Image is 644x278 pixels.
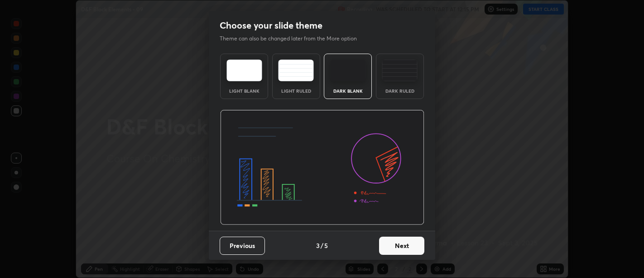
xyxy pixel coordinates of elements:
button: Next [379,237,424,255]
h4: 3 [316,241,320,250]
button: Previous [220,237,265,255]
p: Theme can also be changed later from the More option [220,35,366,43]
img: darkRuledTheme.de295e13.svg [382,60,418,81]
div: Dark Ruled [382,89,418,93]
div: Light Ruled [278,89,314,93]
img: lightRuledTheme.5fabf969.svg [278,60,314,81]
img: lightTheme.e5ed3b09.svg [226,60,262,81]
div: Light Blank [226,89,262,93]
img: darkTheme.f0cc69e5.svg [330,60,366,81]
h4: / [321,241,323,250]
h4: 5 [324,241,328,250]
img: darkThemeBanner.d06ce4a2.svg [220,110,424,225]
h2: Choose your slide theme [220,20,322,31]
div: Dark Blank [330,89,366,93]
